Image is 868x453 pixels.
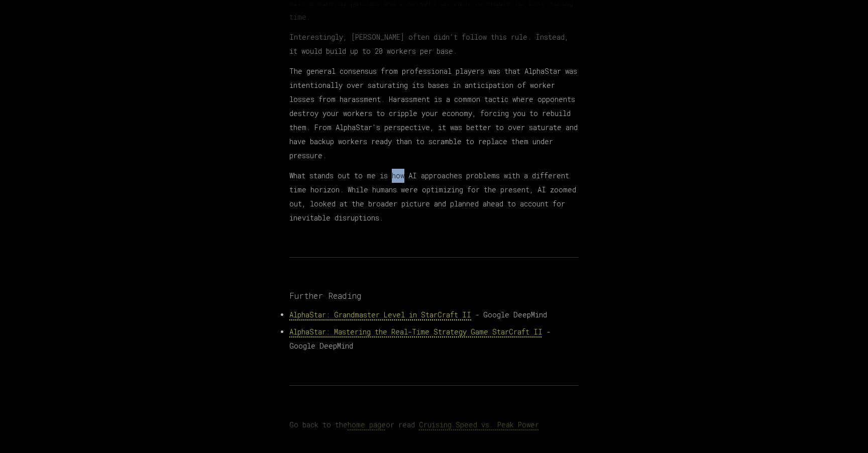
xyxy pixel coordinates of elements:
p: The general consensus from professional players was that AlphaStar was intentionally over saturat... [289,64,579,163]
p: Go back to the or read [289,418,579,432]
h3: Further Reading [289,290,579,302]
li: - Google DeepMind [289,325,579,353]
a: AlphaStar: Mastering the Real-Time Strategy Game StarCraft II [289,327,542,336]
p: What stands out to me is how AI approaches problems with a different time horizon. While humans w... [289,169,579,225]
a: AlphaStar: Grandmaster Level in StarCraft II [289,310,471,319]
p: Interestingly, [PERSON_NAME] often didn't follow this rule. Instead, it would build up to 20 work... [289,30,579,58]
a: home page [348,420,386,429]
a: Cruising Speed vs. Peak Power [419,420,539,429]
li: - Google DeepMind [289,308,579,322]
